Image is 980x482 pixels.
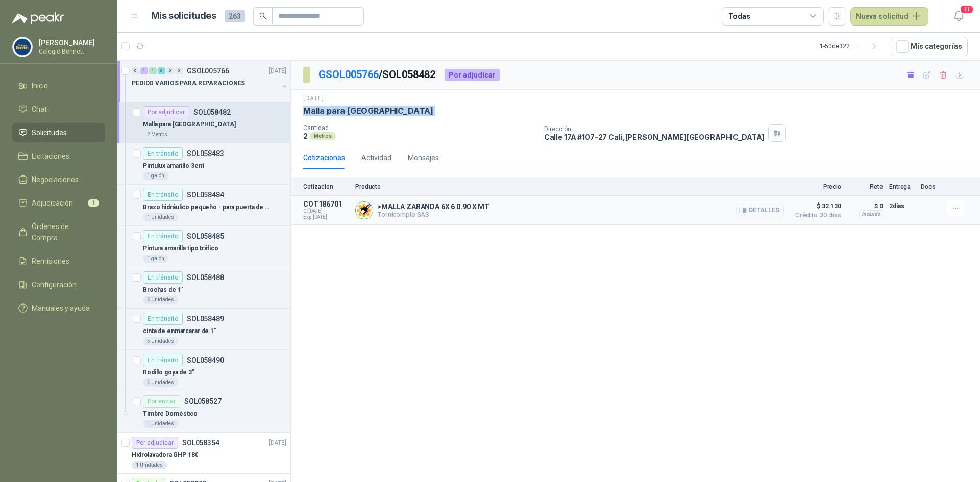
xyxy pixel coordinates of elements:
span: search [259,12,266,19]
p: SOL058484 [187,191,224,198]
p: PEDIDO VARIOS PARA REPARACIONES [132,79,245,88]
a: Por enviarSOL058527Timbre Doméstico1 Unidades [117,391,290,433]
a: 0 1 1 6 0 0 GSOL005766[DATE] PEDIDO VARIOS PARA REPARACIONES [132,65,288,97]
p: Flete [847,183,883,190]
a: En tránsitoSOL058483Pintulux amarillo 3en11 galón [117,143,290,185]
p: [DATE] [269,66,286,76]
div: 6 Unidades [143,296,178,304]
div: 0 [166,67,174,74]
p: Tornicomple SAS [377,211,489,218]
div: 1 galón [143,172,168,180]
p: GSOL005766 [187,67,229,74]
p: Malla para [GEOGRAPHIC_DATA] [303,106,433,116]
img: Logo peakr [12,12,64,24]
span: Negociaciones [32,174,79,185]
a: En tránsitoSOL058485Pintura amarilla tipo tráfico1 galón [117,226,290,267]
h1: Mis solicitudes [151,9,216,23]
span: 1 [88,199,99,207]
button: Nueva solicitud [850,7,928,26]
img: Company Logo [356,202,373,219]
div: En tránsito [143,271,183,284]
p: 2 [303,132,308,140]
div: Mensajes [408,152,439,163]
div: En tránsito [143,230,183,242]
p: [DATE] [303,94,324,104]
p: Timbre Doméstico [143,409,198,419]
div: 2 Metros [143,131,171,139]
span: 11 [960,5,974,14]
div: 1 Unidades [143,420,178,428]
p: SOL058485 [187,233,224,240]
p: Colegio Bennett [39,48,103,55]
p: >MALLA ZARANDA 6X 6 0.90 X MT [377,202,489,211]
div: 0 [132,67,139,74]
a: Licitaciones [12,146,105,166]
p: Brochas de 1" [143,285,183,295]
span: Manuales y ayuda [32,302,90,314]
span: Exp: [DATE] [303,214,349,220]
p: Cotización [303,183,349,190]
p: Producto [355,183,784,190]
div: Por enviar [143,395,180,408]
a: Inicio [12,76,105,95]
span: $ 32.130 [790,200,841,212]
div: 1 Unidades [132,461,167,469]
p: [DATE] [269,438,286,448]
div: Incluido [859,210,883,218]
span: Crédito 30 días [790,212,841,218]
p: Docs [921,183,941,190]
span: Adjudicación [32,197,73,209]
a: Adjudicación1 [12,193,105,213]
p: SOL058527 [184,398,222,405]
a: Solicitudes [12,123,105,142]
p: SOL058482 [193,109,231,116]
a: Negociaciones [12,170,105,189]
span: Inicio [32,80,48,91]
span: C: [DATE] [303,208,349,214]
div: En tránsito [143,354,183,366]
a: En tránsitoSOL058484Brazo hidráulico pequeño - para puerta de aproxi.80k1 Unidades [117,185,290,226]
p: 2 días [889,200,915,212]
div: En tránsito [143,189,183,201]
div: Metros [310,132,336,140]
span: Chat [32,104,47,115]
p: Pintura amarilla tipo tráfico [143,244,218,253]
div: 1 Unidades [143,213,178,221]
p: Dirección [544,125,765,133]
div: Todas [728,11,750,22]
a: En tránsitoSOL058489cinta de enmarcarar de 1"5 Unidades [117,309,290,350]
p: / SOL058482 [318,67,436,83]
a: Por adjudicarSOL058354[DATE] Hidrolavadora GHP 1801 Unidades [117,433,290,474]
p: Rodillo goya de 3" [143,368,194,377]
p: COT186701 [303,200,349,208]
p: cinta de enmarcarar de 1" [143,326,216,336]
div: 6 [158,67,165,74]
div: 6 Unidades [143,378,178,387]
a: Por adjudicarSOL058482Malla para [GEOGRAPHIC_DATA]2 Metros [117,102,290,143]
p: Pintulux amarillo 3en1 [143,161,205,171]
div: Por adjudicar [143,106,189,118]
p: SOL058483 [187,150,224,157]
p: SOL058490 [187,357,224,364]
button: 11 [949,7,968,26]
div: Por adjudicar [445,69,500,81]
div: 1 galón [143,255,168,263]
a: Remisiones [12,251,105,271]
p: Brazo hidráulico pequeño - para puerta de aproxi.80k [143,202,270,212]
p: Malla para [GEOGRAPHIC_DATA] [143,120,236,130]
p: SOL058354 [182,439,219,446]
a: Configuración [12,275,105,294]
div: En tránsito [143,313,183,325]
p: Precio [790,183,841,190]
p: Hidrolavadora GHP 180 [132,450,198,460]
p: Cantidad [303,124,536,132]
span: Órdenes de Compra [32,221,95,243]
span: Configuración [32,279,77,290]
div: En tránsito [143,147,183,160]
div: 1 [149,67,157,74]
span: Solicitudes [32,127,67,138]
p: [PERSON_NAME] [39,39,103,46]
p: SOL058489 [187,315,224,322]
a: En tránsitoSOL058490Rodillo goya de 3"6 Unidades [117,350,290,391]
button: Mís categorías [891,37,968,56]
